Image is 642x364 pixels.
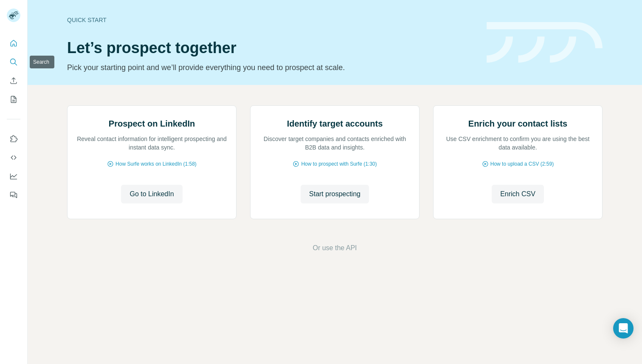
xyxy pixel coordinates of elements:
p: Discover target companies and contacts enriched with B2B data and insights. [259,135,411,152]
p: Reveal contact information for intelligent prospecting and instant data sync. [76,135,228,152]
h2: Prospect on LinkedIn [109,118,195,130]
h2: Enrich your contact lists [468,118,567,130]
p: Pick your starting point and we’ll provide everything you need to prospect at scale. [67,62,476,73]
span: How to prospect with Surfe (1:30) [301,160,377,168]
button: Enrich CSV [492,185,544,203]
span: Start prospecting [309,189,360,199]
h2: Identify target accounts [287,118,383,130]
button: My lists [7,92,20,107]
span: How to upload a CSV (2:59) [490,160,554,168]
button: Enrich CSV [7,73,20,88]
button: Start prospecting [301,185,369,203]
div: Quick start [67,16,476,24]
span: Go to LinkedIn [130,189,174,199]
img: banner [487,22,603,63]
button: Quick start [7,36,20,51]
h1: Let’s prospect together [67,40,476,56]
p: Use CSV enrichment to confirm you are using the best data available. [442,135,594,152]
button: Use Surfe on LinkedIn [7,131,20,147]
span: How Surfe works on LinkedIn (1:58) [115,160,197,168]
div: Open Intercom Messenger [613,318,634,339]
span: Enrich CSV [500,189,535,199]
button: Dashboard [7,169,20,184]
button: Use Surfe API [7,150,20,165]
button: Or use the API [313,243,357,253]
button: Go to LinkedIn [121,185,182,203]
button: Search [7,54,20,70]
button: Feedback [7,187,20,203]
